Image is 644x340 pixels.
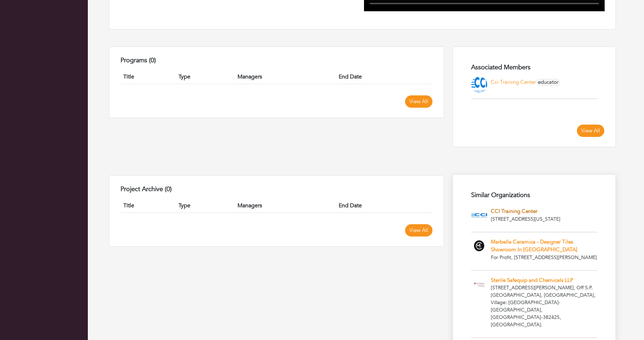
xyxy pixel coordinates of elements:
[577,125,604,137] a: View All
[121,185,432,193] h4: Project Archive (0)
[121,199,176,213] th: Title
[471,77,487,93] img: unnamed(1)%20(1).png
[471,191,597,199] h4: Similar Organizations
[491,238,577,253] a: Marbella Ceramica - Designer Tiles Showroom In [GEOGRAPHIC_DATA]
[405,224,432,237] a: View All
[471,276,487,292] img: Screenshot%202025-08-11%20132523.jpg
[121,70,176,84] th: Title
[491,215,560,223] p: [STREET_ADDRESS][US_STATE]
[491,78,536,86] a: Cci Training Center
[491,284,597,328] p: [STREET_ADDRESS][PERSON_NAME], Off S.P. [GEOGRAPHIC_DATA], [GEOGRAPHIC_DATA], Village: [GEOGRAPHI...
[491,277,573,284] a: Sterile Safequip and Chemicals LLP
[536,78,560,86] span: educator
[235,199,336,213] th: Managers
[176,199,235,213] th: Type
[471,207,487,223] img: cci%20training%20.jpg
[491,208,538,215] a: CCI Training Center
[471,238,487,254] img: marbella-ceramica-logo.jpg
[336,70,432,84] th: End Date
[336,199,432,213] th: End Date
[491,254,597,261] p: For Profit, [STREET_ADDRESS][PERSON_NAME]
[121,57,432,64] h4: Programs (0)
[176,70,235,84] th: Type
[471,64,597,71] h4: Associated Members
[405,95,432,108] a: View All
[235,70,336,84] th: Managers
